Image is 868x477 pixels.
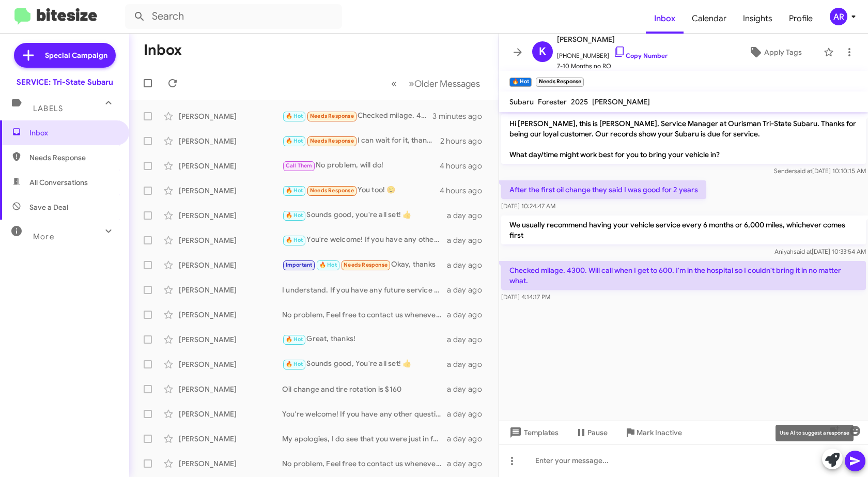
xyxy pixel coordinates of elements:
[282,259,447,271] div: Okay, thanks
[179,384,282,394] div: [PERSON_NAME]
[501,293,550,301] span: [DATE] 4:14:17 PM
[735,4,781,34] a: Insights
[447,359,490,370] div: a day ago
[179,285,282,295] div: [PERSON_NAME]
[501,261,866,290] p: Checked milage. 4300. Will call when I get to 600. I'm in the hospital so I couldn't bring it in ...
[310,187,354,194] span: Needs Response
[310,137,354,144] span: Needs Response
[286,187,303,194] span: 🔥 Hot
[501,216,866,244] p: We usually recommend having your vehicle service every 6 months or 6,000 miles, whichever comes f...
[17,77,113,87] div: SERVICE: Tri-State Subaru
[282,285,447,295] div: I understand. If you have any future service needs or questions, feel free to reach out. Thank yo...
[391,77,397,90] span: «
[282,458,447,469] div: No problem, Feel free to contact us whenever you're ready to schedule for service! We're here to ...
[179,409,282,419] div: [PERSON_NAME]
[179,136,282,146] div: [PERSON_NAME]
[567,423,616,442] button: Pause
[282,310,447,320] div: No problem, Feel free to contact us whenever you're ready to schedule your next service. We're he...
[286,361,303,367] span: 🔥 Hot
[286,237,303,243] span: 🔥 Hot
[774,248,866,255] span: Aniyah [DATE] 10:33:54 AM
[501,114,866,164] p: Hi [PERSON_NAME], this is [PERSON_NAME], Service Manager at Ourisman Tri-State Subaru. Thanks for...
[179,434,282,444] div: [PERSON_NAME]
[509,97,534,106] span: Subaru
[282,409,447,419] div: You're welcome! If you have any other questions or need assistance, please let me know. 🙂
[282,384,447,394] div: Oil change and tire rotation is $160
[286,137,303,144] span: 🔥 Hot
[286,162,313,169] span: Call Them
[774,167,866,175] span: Sender [DATE] 10:10:15 AM
[286,212,303,219] span: 🔥 Hot
[440,186,490,196] div: 4 hours ago
[447,285,490,295] div: a day ago
[282,110,432,122] div: Checked milage. 4300. Will call when I get to 600. I'm in the hospital so I couldn't bring it in ...
[282,184,440,196] div: You too! 😊
[344,261,388,268] span: Needs Response
[447,334,490,345] div: a day ago
[179,161,282,171] div: [PERSON_NAME]
[447,310,490,320] div: a day ago
[557,45,668,61] span: [PHONE_NUMBER]
[45,50,107,60] span: Special Campaign
[282,135,440,147] div: I can wait for it, thank you
[616,423,690,442] button: Mark Inactive
[282,358,447,370] div: Sounds good, You're all set! 👍
[29,202,68,212] span: Save a Deal
[731,43,818,61] button: Apply Tags
[179,186,282,196] div: [PERSON_NAME]
[179,334,282,345] div: [PERSON_NAME]
[440,136,490,146] div: 2 hours ago
[557,33,668,45] span: [PERSON_NAME]
[794,167,812,175] span: said at
[29,177,88,188] span: All Conversations
[499,423,567,442] button: Templates
[179,111,282,121] div: [PERSON_NAME]
[821,8,857,25] button: AR
[440,161,490,171] div: 4 hours ago
[33,232,54,241] span: More
[447,260,490,270] div: a day ago
[557,61,668,71] span: 7-10 Months no RO
[501,202,555,210] span: [DATE] 10:24:47 AM
[29,128,117,138] span: Inbox
[794,248,812,255] span: said at
[538,97,567,106] span: Forester
[764,43,802,61] span: Apply Tags
[539,43,546,60] span: K
[507,423,559,442] span: Templates
[282,209,447,221] div: Sounds good, you're all set! 👍
[282,234,447,246] div: You're welcome! If you have any other questions or need further assistance, feel free to ask. 🙂
[447,409,490,419] div: a day ago
[33,104,63,113] span: Labels
[179,235,282,245] div: [PERSON_NAME]
[432,111,490,121] div: 3 minutes ago
[409,77,414,90] span: »
[447,210,490,221] div: a day ago
[179,359,282,370] div: [PERSON_NAME]
[179,210,282,221] div: [PERSON_NAME]
[637,423,682,442] span: Mark Inactive
[14,43,116,68] a: Special Campaign
[781,4,821,34] a: Profile
[385,73,403,94] button: Previous
[613,52,668,59] a: Copy Number
[684,4,735,34] span: Calendar
[447,235,490,245] div: a day ago
[286,113,303,119] span: 🔥 Hot
[501,180,706,199] p: After the first oil change they said I was good for 2 years
[509,78,532,87] small: 🔥 Hot
[830,8,847,25] div: AR
[571,97,588,106] span: 2025
[286,261,313,268] span: Important
[592,97,650,106] span: [PERSON_NAME]
[646,4,684,34] span: Inbox
[447,458,490,469] div: a day ago
[447,434,490,444] div: a day ago
[29,152,117,163] span: Needs Response
[179,458,282,469] div: [PERSON_NAME]
[282,434,447,444] div: My apologies, I do see that you were just in for service. You're all set!
[286,336,303,343] span: 🔥 Hot
[587,423,608,442] span: Pause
